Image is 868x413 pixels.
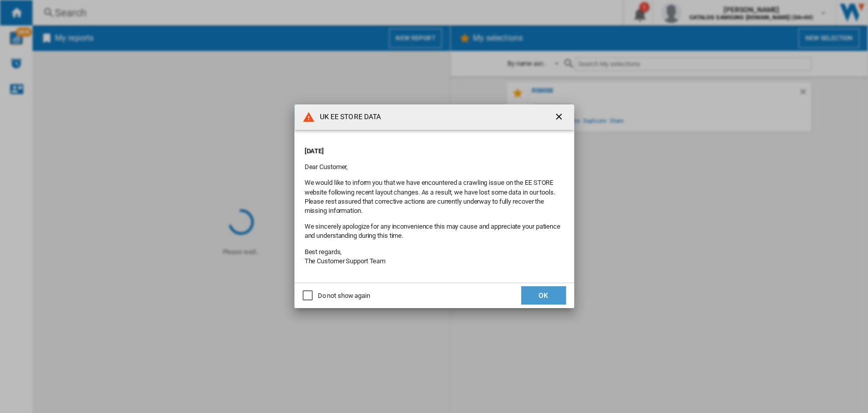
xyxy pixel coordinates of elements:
ng-md-icon: getI18NText('BUTTONS.CLOSE_DIALOG') [554,112,566,124]
h4: UK EE STORE DATA [315,112,381,122]
button: OK [521,286,566,305]
p: Best regards, The Customer Support Team [305,247,564,266]
p: We sincerely apologize for any inconvenience this may cause and appreciate your patience and unde... [305,222,564,240]
div: Do not show again [318,291,370,300]
md-checkbox: Do not show again [303,291,370,300]
button: getI18NText('BUTTONS.CLOSE_DIALOG') [550,107,570,127]
strong: [DATE] [305,147,324,155]
p: We would like to inform you that we have encountered a crawling issue on the EE STORE website fol... [305,178,564,215]
p: Dear Customer, [305,162,564,172]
